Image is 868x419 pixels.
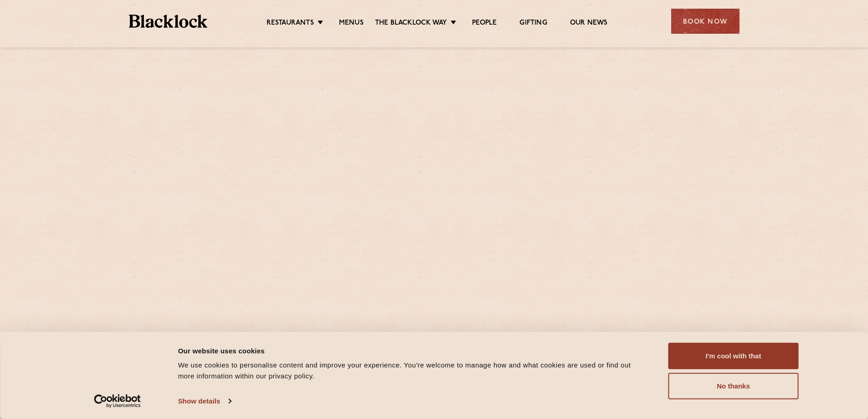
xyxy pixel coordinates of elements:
[129,15,208,28] img: BL_Textured_Logo-footer-cropped.svg
[519,19,547,29] a: Gifting
[178,394,231,408] a: Show details
[339,19,364,29] a: Menus
[178,360,648,382] div: We use cookies to personalise content and improve your experience. You're welcome to manage how a...
[668,343,799,369] button: I'm cool with that
[668,373,799,399] button: No thanks
[375,19,447,29] a: The Blacklock Way
[267,19,314,29] a: Restaurants
[570,19,608,29] a: Our News
[472,19,497,29] a: People
[77,394,157,408] a: Usercentrics Cookiebot - opens in a new window
[671,9,740,34] div: Book Now
[178,345,648,356] div: Our website uses cookies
